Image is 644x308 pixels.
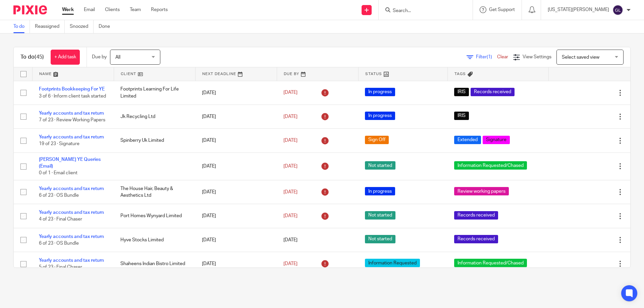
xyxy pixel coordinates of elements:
[114,204,195,228] td: Port Homes Wynyard Limited
[195,129,277,152] td: [DATE]
[283,261,298,266] span: [DATE]
[39,111,104,116] a: Yearly accounts and tax return
[20,54,44,61] h1: To do
[365,161,395,170] span: Not started
[283,114,298,119] span: [DATE]
[523,55,551,59] span: View Settings
[454,161,527,170] span: Information Requested/Chased
[99,20,115,33] a: Done
[130,6,141,13] a: Team
[62,6,74,13] a: Work
[114,81,195,105] td: Footprints Learning For Life Limited
[548,6,609,13] p: [US_STATE][PERSON_NAME]
[114,252,195,276] td: Shaheens Indian Bistro Limited
[195,180,277,204] td: [DATE]
[195,105,277,128] td: [DATE]
[39,118,105,122] span: 7 of 23 · Review Working Papers
[483,136,510,144] span: Signature
[487,55,492,59] span: (1)
[13,5,47,14] img: Pixie
[195,204,277,228] td: [DATE]
[195,252,277,276] td: [DATE]
[92,54,107,60] p: Due by
[612,5,623,15] img: svg%3E
[39,234,104,239] a: Yearly accounts and tax return
[114,129,195,152] td: Spinberry Uk Limited
[365,211,395,220] span: Not started
[454,88,469,96] span: IRIS
[39,157,101,169] a: [PERSON_NAME] YE Queries (Email)
[39,186,104,191] a: Yearly accounts and tax return
[195,152,277,180] td: [DATE]
[39,193,79,198] span: 6 of 23 · OS Bundle
[39,258,104,263] a: Yearly accounts and tax return
[283,164,298,169] span: [DATE]
[70,20,94,33] a: Snoozed
[471,88,515,96] span: Records received
[39,265,82,270] span: 5 of 23 · Final Chaser
[392,8,452,14] input: Search
[151,6,168,13] a: Reports
[454,211,498,220] span: Records received
[283,190,298,194] span: [DATE]
[454,235,498,243] span: Records received
[115,55,120,60] span: All
[39,241,79,246] span: 6 of 23 · OS Bundle
[35,54,44,60] span: (45)
[365,235,395,243] span: Not started
[114,180,195,204] td: The House Hair, Beauty & Aesthetics Ltd
[51,50,80,65] a: + Add task
[365,187,395,195] span: In progress
[365,112,395,120] span: In progress
[365,88,395,96] span: In progress
[13,20,30,33] a: To do
[454,259,527,267] span: Information Requested/Chased
[39,171,77,176] span: 0 of 1 · Email client
[454,187,509,195] span: Review working papers
[39,142,79,146] span: 19 of 23 · Signature
[283,213,298,218] span: [DATE]
[497,55,508,59] a: Clear
[454,72,466,76] span: Tags
[105,6,120,13] a: Clients
[195,81,277,105] td: [DATE]
[195,228,277,252] td: [DATE]
[283,138,298,143] span: [DATE]
[476,55,497,59] span: Filter
[114,228,195,252] td: Hyve Stocks Limited
[114,105,195,128] td: Jk Recycling Ltd
[283,90,298,95] span: [DATE]
[39,135,104,139] a: Yearly accounts and tax return
[365,259,420,267] span: Information Requested
[39,217,82,222] span: 4 of 23 · Final Chaser
[39,87,105,91] a: Footprints Bookkeeping For YE
[562,55,599,60] span: Select saved view
[365,136,389,144] span: Sign Off
[84,6,95,13] a: Email
[39,210,104,215] a: Yearly accounts and tax return
[39,94,106,99] span: 3 of 6 · Inform client task started
[35,20,65,33] a: Reassigned
[283,238,298,242] span: [DATE]
[454,136,481,144] span: Extended
[454,112,469,120] span: IRIS
[489,7,515,12] span: Get Support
